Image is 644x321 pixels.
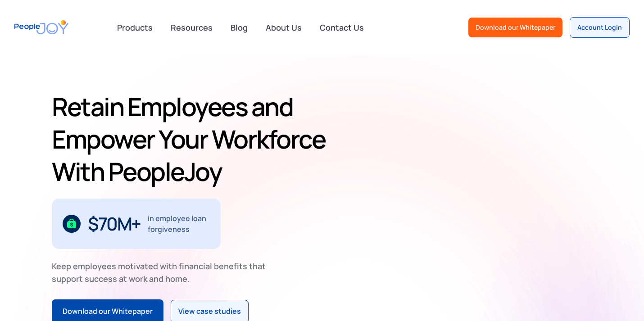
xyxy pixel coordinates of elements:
div: Download our Whitepaper [63,306,153,317]
a: About Us [260,18,307,37]
a: Contact Us [314,18,369,37]
a: Download our Whitepaper [468,18,562,37]
div: in employee loan forgiveness [148,213,210,235]
a: Blog [225,18,253,37]
div: 1 / 3 [52,199,221,249]
h1: Retain Employees and Empower Your Workforce With PeopleJoy [52,90,333,188]
a: Account Login [570,17,630,38]
div: Products [112,18,158,36]
div: $70M+ [88,217,141,231]
div: View case studies [178,306,241,317]
div: Keep employees motivated with financial benefits that support success at work and home. [52,260,273,285]
div: Download our Whitepaper [476,23,555,32]
div: Account Login [577,23,622,32]
a: home [14,14,68,40]
a: Resources [165,18,218,37]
